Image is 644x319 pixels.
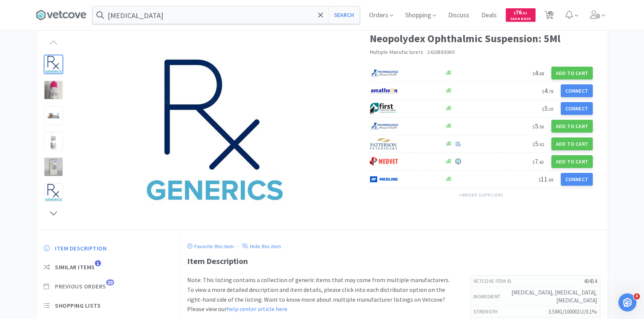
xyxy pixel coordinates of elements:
span: Similar Items [55,263,95,271]
button: Connect [561,102,593,115]
div: Item Description [187,255,601,268]
span: Item Description [55,244,107,252]
p: Favorite this item [192,243,234,250]
button: Connect [561,173,593,186]
h5: [MEDICAL_DATA], [MEDICAL_DATA], [MEDICAL_DATA] [506,288,597,304]
span: 11 [539,175,553,183]
button: Add to Cart [551,120,593,133]
span: $ [533,142,535,147]
p: Hide this item [248,243,281,250]
a: Deals [478,12,500,19]
h5: 3.5MG/100001U/0.1% [504,308,597,316]
span: 4 [533,69,544,77]
span: $ [533,124,535,130]
span: . 92 [538,142,544,147]
span: $ [514,11,516,15]
input: Search by item, sku, manufacturer, ingredient, size... [93,6,360,24]
div: · [237,241,238,251]
img: 7915dbd3f8974342a4dc3feb8efc1740_58.png [370,67,398,79]
a: help center article here [227,305,287,313]
img: c186e56c42df4a86a3bcce1e04f6fd16_575225.jpeg [139,55,290,205]
img: a646391c64b94eb2892348a965bf03f3_134.png [370,174,398,185]
span: Shopping Lists [55,302,101,310]
a: 45 [542,13,557,20]
a: $76.51Cash Back [506,5,536,25]
button: +8more suppliers [455,190,507,200]
img: f5e969b455434c6296c6d81ef179fa71_3.png [370,138,398,150]
span: Cash Back [510,17,531,22]
span: 76 [514,9,527,16]
span: 20 [106,279,114,285]
button: Add to Cart [551,155,593,168]
span: $ [533,159,535,165]
img: 67d67680309e4a0bb49a5ff0391dcc42_6.png [370,103,398,114]
span: $ [542,89,544,94]
span: . 43 [538,159,544,165]
span: 5 [542,104,553,113]
span: . 68 [538,71,544,76]
h1: Neopolydex Ophthalmic Suspension: 5Ml [370,30,593,47]
span: · [424,49,426,55]
h6: strength [473,308,504,316]
span: 7 [533,157,544,166]
h6: ingredient [473,293,506,301]
p: Note: This listing contains a collection of generic items that may come from multiple manufacture... [187,275,455,314]
span: . 51 [522,11,527,15]
img: bdd3c0f4347043b9a893056ed883a29a_120.png [370,156,398,167]
a: Multiple Manufacturers [370,49,424,55]
a: Discuss [445,12,472,19]
h5: 40454 [518,277,597,285]
span: . 56 [538,124,544,130]
span: . 78 [548,89,553,94]
span: $ [533,71,535,76]
h6: Vetcove Item Id [473,278,518,285]
span: 5 [533,122,544,130]
iframe: Intercom live chat [618,293,636,311]
button: Search [328,6,360,24]
span: 1 [95,260,101,266]
span: Previous Orders [55,282,106,290]
span: 2420883060 [427,49,455,55]
span: 5 [533,139,544,148]
button: Add to Cart [551,67,593,79]
span: $ [542,106,544,112]
button: Add to Cart [551,137,593,150]
img: 7915dbd3f8974342a4dc3feb8efc1740_58.png [370,121,398,132]
img: 3331a67d23dc422aa21b1ec98afbf632_11.png [370,85,398,96]
span: $ [539,177,541,183]
button: Connect [561,84,593,97]
span: . 10 [548,106,553,112]
span: 6 [634,293,640,299]
span: 4 [542,86,553,95]
span: . 69 [548,177,553,183]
